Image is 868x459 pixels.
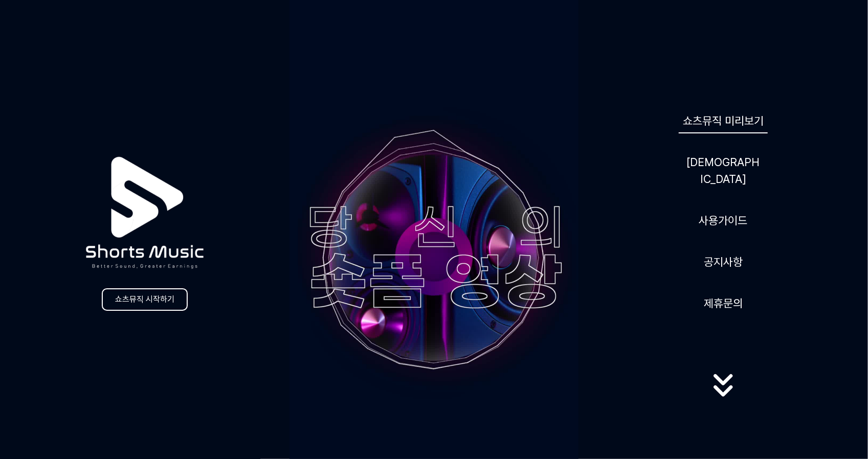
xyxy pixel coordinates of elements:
[102,288,188,311] a: 쇼츠뮤직 시작하기
[695,208,752,233] a: 사용가이드
[61,129,229,296] img: logo
[700,291,747,316] button: 제휴문의
[700,249,747,274] a: 공지사항
[682,150,764,192] a: [DEMOGRAPHIC_DATA]
[679,108,768,133] a: 쇼츠뮤직 미리보기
